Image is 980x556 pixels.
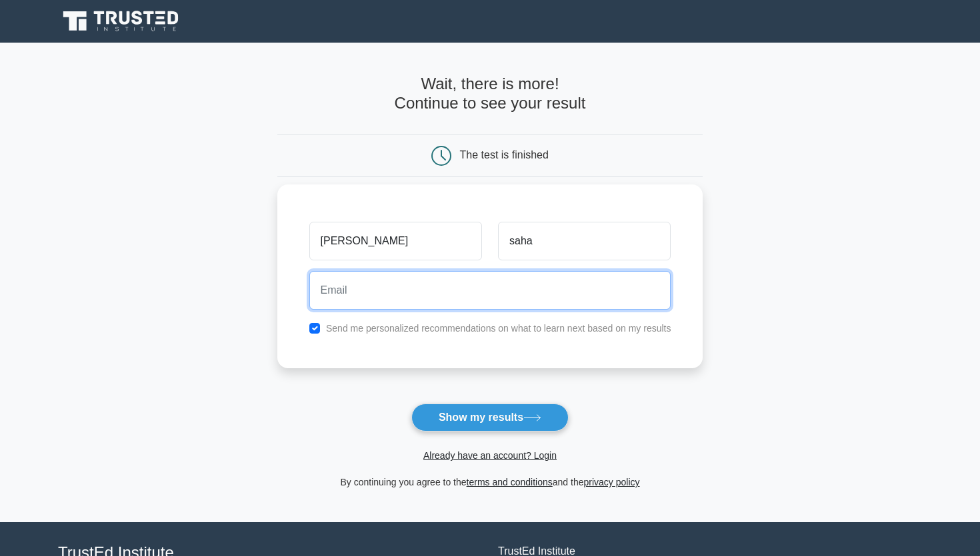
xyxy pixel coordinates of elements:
[411,404,569,431] button: Show my results
[269,474,711,490] div: By continuing you agree to the and the
[326,323,671,334] label: Send me personalized recommendations on what to learn next based on my results
[584,477,640,487] a: privacy policy
[498,222,671,260] input: Last name
[460,149,549,160] div: The test is finished
[309,271,671,310] input: Email
[467,477,553,487] a: terms and conditions
[277,75,703,113] h4: Wait, there is more! Continue to see your result
[309,222,482,260] input: First name
[423,450,557,461] a: Already have an account? Login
